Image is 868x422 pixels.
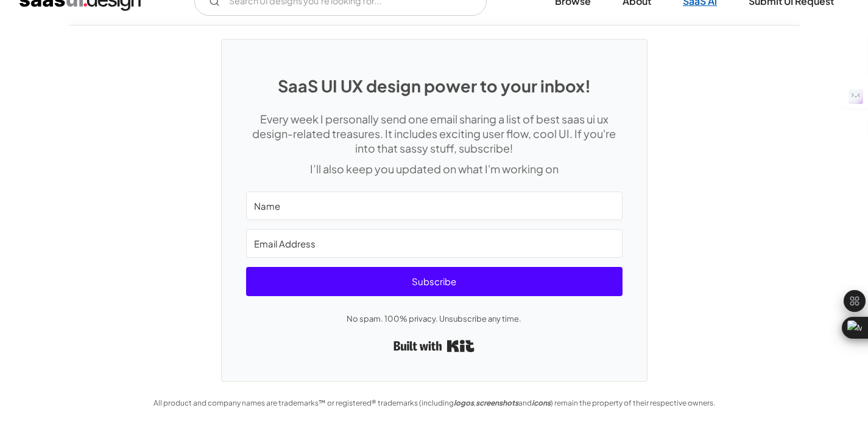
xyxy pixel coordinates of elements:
[246,112,623,156] p: Every week I personally send one email sharing a list of best saas ui ux design-related treasures...
[246,311,623,326] p: No spam. 100% privacy. Unsubscribe any time.
[532,398,551,407] em: icons
[476,398,518,407] em: screenshots
[246,76,623,95] h1: SaaS UI UX design power to your inbox!
[246,267,623,296] button: Subscribe
[148,396,721,410] div: All product and company names are trademarks™ or registered® trademarks (including , and ) remain...
[246,192,623,220] input: Name
[454,398,474,407] em: logos
[246,229,623,258] input: Email Address
[246,162,623,176] p: I’ll also keep you updated on what I'm working on
[393,335,475,357] a: Built with Kit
